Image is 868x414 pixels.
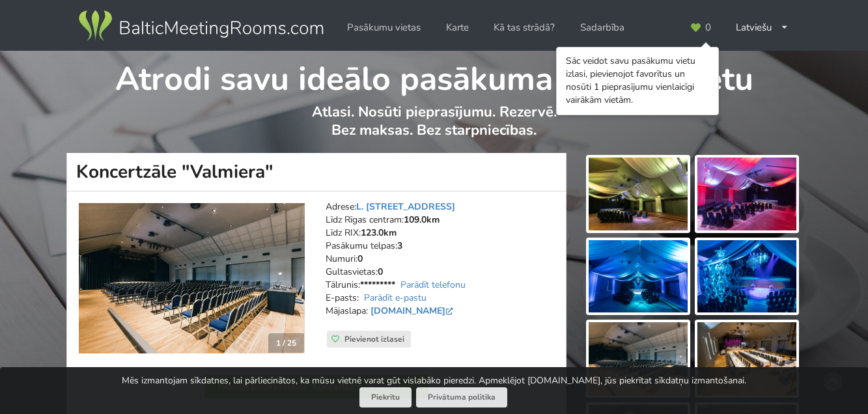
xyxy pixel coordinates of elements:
a: Parādīt telefonu [400,279,466,291]
strong: 3 [397,240,402,252]
a: Kā tas strādā? [484,15,564,40]
strong: 0 [378,266,383,278]
h1: Atrodi savu ideālo pasākuma norises vietu [67,51,801,100]
a: Pasākumu vietas [338,15,430,40]
a: Parādīt e-pastu [364,292,427,304]
strong: 0 [357,253,363,265]
a: Karte [437,15,478,40]
span: Pievienot izlasei [344,334,404,344]
img: Koncertzāle "Valmiera" | Valmiera | Pasākumu vieta - galerijas bilde [697,322,796,395]
h1: Koncertzāle "Valmiera" [66,153,567,191]
strong: 109.0km [404,214,440,226]
img: Koncertzāle "Valmiera" | Valmiera | Pasākumu vieta - galerijas bilde [589,322,688,395]
strong: 123.0km [361,227,397,239]
div: 1 / 25 [268,333,304,353]
p: Atlasi. Nosūti pieprasījumu. Rezervē. Bez maksas. Bez starpniecības. [67,103,801,153]
button: Piekrītu [359,387,412,407]
img: Koncertzāle "Valmiera" | Valmiera | Pasākumu vieta - galerijas bilde [589,240,688,313]
img: Koncertzāle "Valmiera" | Valmiera | Pasākumu vieta - galerijas bilde [589,158,688,230]
a: [DOMAIN_NAME] [371,305,456,317]
span: 0 [705,23,711,33]
img: Koncertzāle "Valmiera" | Valmiera | Pasākumu vieta - galerijas bilde [697,240,796,313]
a: Konferenču centrs | Valmiera | Koncertzāle "Valmiera" 1 / 25 [79,203,305,354]
img: Baltic Meeting Rooms [76,8,326,44]
a: Privātuma politika [416,387,507,407]
a: L. [STREET_ADDRESS] [356,200,455,213]
div: Sāc veidot savu pasākumu vietu izlasi, pievienojot favorītus un nosūti 1 pieprasījumu vienlaicīgi... [566,55,709,107]
a: Sadarbība [571,15,634,40]
img: Koncertzāle "Valmiera" | Valmiera | Pasākumu vieta - galerijas bilde [697,158,796,230]
div: Latviešu [727,15,798,40]
address: Adrese: Līdz Rīgas centram: Līdz RIX: Pasākumu telpas: Numuri: Gultasvietas: Tālrunis: E-pasts: M... [326,200,557,331]
img: Konferenču centrs | Valmiera | Koncertzāle "Valmiera" [79,203,305,354]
